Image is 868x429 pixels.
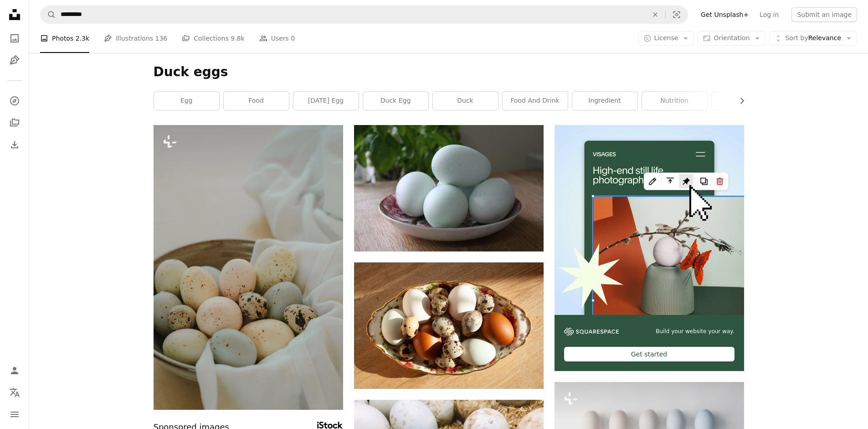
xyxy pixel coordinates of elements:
span: 136 [155,33,168,43]
button: License [638,31,694,46]
a: Illustrations [5,51,24,69]
form: Find visuals sitewide [40,5,688,24]
a: a bowl filled with eggs sitting on top of a table [154,263,343,271]
button: Clear [645,6,665,23]
a: egg [154,92,219,110]
span: Sort by [785,34,808,42]
a: Collections 9.8k [182,24,244,53]
a: Users 0 [259,24,295,53]
a: food [224,92,289,110]
button: scroll list to the right [734,92,744,110]
a: duck egg [363,92,428,110]
span: 0 [291,33,295,43]
span: Build your website your way. [656,328,734,335]
a: ingredient [572,92,637,110]
h1: Duck eggs [154,64,744,80]
button: Submit an image [791,7,857,22]
img: A plate of eggs sitting on a table [354,125,544,251]
a: Get Unsplash+ [695,7,754,22]
a: A plate of eggs sitting on a table [354,184,544,192]
button: Language [5,383,24,402]
a: [DATE] [712,92,777,110]
a: Explore [5,92,24,110]
a: Log in / Sign up [5,361,24,380]
a: [DATE] egg [293,92,359,110]
a: Build your website your way.Get started [555,125,744,371]
img: A bowl filled with eggs on top of a wooden table [354,262,544,389]
span: Orientation [714,34,750,42]
a: duck [433,92,498,110]
a: Log in [754,7,784,22]
img: a bowl filled with eggs sitting on top of a table [154,125,343,410]
a: food and drink [503,92,568,110]
img: file-1606177908946-d1eed1cbe4f5image [564,328,619,335]
button: Orientation [698,31,765,46]
a: Illustrations 136 [104,24,167,53]
button: Search Unsplash [41,6,56,23]
button: Menu [5,405,24,424]
a: nutrition [642,92,707,110]
span: 9.8k [231,33,244,43]
span: License [654,34,678,42]
a: Download History [5,136,24,154]
button: Sort byRelevance [769,31,857,46]
a: Photos [5,29,24,47]
div: Get started [564,347,734,361]
button: Visual search [666,6,688,23]
a: A bowl filled with eggs on top of a wooden table [354,321,544,330]
span: Relevance [785,34,841,43]
img: file-1723602894256-972c108553a7image [555,125,744,315]
a: Collections [5,114,24,132]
